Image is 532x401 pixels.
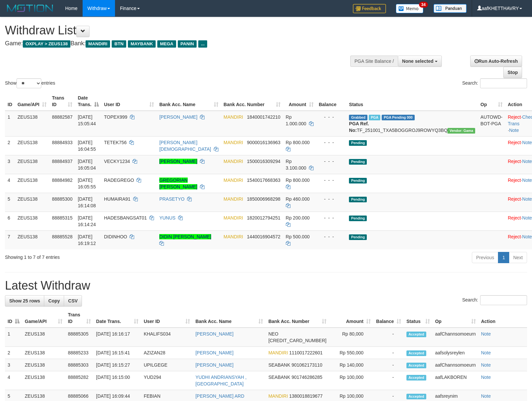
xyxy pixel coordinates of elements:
[373,371,404,390] td: -
[406,332,426,337] span: Accepted
[508,178,521,183] a: Reject
[434,4,467,13] img: panduan.png
[522,234,532,239] a: Note
[350,56,398,67] div: PGA Site Balance /
[49,92,75,111] th: Trans ID: activate to sort column ascending
[159,159,197,164] a: [PERSON_NAME]
[224,140,243,145] span: MANDIRI
[286,215,310,221] span: Rp 200.000
[15,111,49,137] td: ZEUS138
[268,362,290,368] span: SEABANK
[195,375,247,386] a: YUDHI ANDRIANSYAH , [GEOGRAPHIC_DATA]
[65,371,93,390] td: 88885282
[224,159,243,164] span: MANDIRI
[478,111,505,137] td: AUTOWD-BOT-PGA
[470,56,522,67] a: Run Auto-Refresh
[291,362,322,368] span: Copy 901062173110 to clipboard
[159,196,184,202] a: PRASETYO
[104,114,128,120] span: TOPEX999
[78,140,96,152] span: [DATE] 16:04:55
[462,78,527,88] label: Search:
[159,178,197,189] a: GREGORIAN [PERSON_NAME]
[52,215,72,221] span: 88885315
[52,196,72,202] span: 88885300
[247,196,280,202] span: Copy 1850006968298 to clipboard
[283,92,316,111] th: Amount: activate to sort column ascending
[5,136,15,155] td: 2
[329,328,373,347] td: Rp 80,000
[78,234,96,246] span: [DATE] 16:19:12
[522,159,532,164] a: Note
[319,177,344,183] div: - - -
[349,197,367,202] span: Pending
[353,4,386,13] img: Feedback.jpg
[316,92,347,111] th: Balance
[349,234,367,240] span: Pending
[17,78,41,88] select: Showentries
[78,215,96,227] span: [DATE] 16:14:24
[329,309,373,328] th: Amount: activate to sort column ascending
[286,159,306,171] span: Rp 3.100.000
[369,115,380,120] span: Marked by aafnoeunsreypich
[52,159,72,164] span: 88884937
[65,328,93,347] td: 88885305
[447,128,475,134] span: Vendor URL: https://trx31.1velocity.biz
[349,216,367,221] span: Pending
[349,178,367,183] span: Pending
[5,328,22,347] td: 1
[373,309,404,328] th: Balance: activate to sort column ascending
[349,121,369,133] b: PGA Ref. No:
[22,328,65,347] td: ZEUS138
[5,359,22,371] td: 3
[52,234,72,239] span: 88885528
[319,196,344,202] div: - - -
[195,350,233,355] a: [PERSON_NAME]
[503,67,522,78] a: Stop
[112,40,126,48] span: BTN
[159,215,175,221] a: YUNUS
[5,212,15,230] td: 6
[78,159,96,171] span: [DATE] 16:05:04
[159,140,211,152] a: [PERSON_NAME][DEMOGRAPHIC_DATA]
[5,40,348,47] h4: Game: Bank:
[247,178,280,183] span: Copy 1540017668363 to clipboard
[224,114,243,120] span: MANDIRI
[5,24,348,37] h1: Withdraw List
[94,347,141,359] td: [DATE] 16:15:41
[346,92,478,111] th: Status
[481,362,491,368] a: Note
[472,252,498,263] a: Previous
[522,140,532,145] a: Note
[104,196,131,202] span: HUMAIRA91
[289,393,323,399] span: Copy 1380018819677 to clipboard
[75,92,101,111] th: Date Trans.: activate to sort column descending
[268,338,326,343] span: Copy 5859459221945263 to clipboard
[141,371,193,390] td: YUD294
[104,178,134,183] span: RADEGREGO
[22,309,65,328] th: Game/API: activate to sort column ascending
[319,215,344,221] div: - - -
[481,350,491,355] a: Note
[481,375,491,380] a: Note
[141,347,193,359] td: AZIZAN28
[22,359,65,371] td: ZEUS138
[286,234,310,239] span: Rp 500.000
[268,375,290,380] span: SEABANK
[291,375,322,380] span: Copy 901746286285 to clipboard
[286,178,310,183] span: Rp 800.000
[44,295,64,306] a: Copy
[193,309,266,328] th: Bank Acc. Name: activate to sort column ascending
[522,178,532,183] a: Note
[433,309,478,328] th: Op: activate to sort column ascending
[480,78,527,88] input: Search:
[5,78,55,88] label: Show entries
[481,331,491,337] a: Note
[247,234,280,239] span: Copy 1440016904572 to clipboard
[5,155,15,174] td: 3
[94,309,141,328] th: Date Trans.: activate to sort column ascending
[68,298,78,303] span: CSV
[141,328,193,347] td: KHALIFS034
[406,363,426,368] span: Accepted
[319,158,344,165] div: - - -
[198,40,207,48] span: ...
